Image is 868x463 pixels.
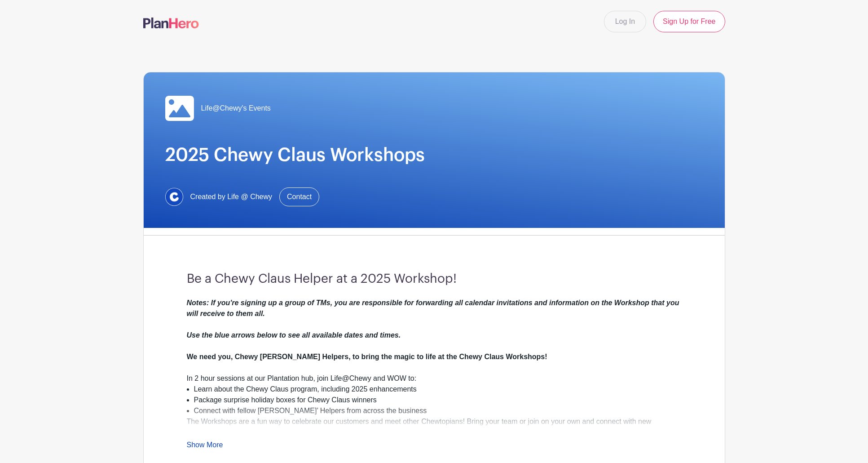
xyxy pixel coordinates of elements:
h1: 2025 Chewy Claus Workshops [165,144,703,166]
a: Sign Up for Free [653,11,725,32]
li: Learn about the Chewy Claus program, including 2025 enhancements [194,384,682,395]
img: 1629734264472.jfif [165,188,183,206]
strong: We need you, Chewy [PERSON_NAME] Helpers, to bring the magic to life at the Chewy Claus Workshops! [187,353,547,361]
h3: Be a Chewy Claus Helper at a 2025 Workshop! [187,272,682,287]
span: Created by Life @ Chewy [190,191,273,202]
li: Connect with fellow [PERSON_NAME]’ Helpers from across the business [194,405,682,416]
span: Life@Chewy's Events [201,103,271,114]
li: Package surprise holiday boxes for Chewy Claus winners [194,395,682,405]
em: Notes: If you're signing up a group of TMs, you are responsible for forwarding all calendar invit... [187,299,679,339]
div: In 2 hour sessions at our Plantation hub, join Life@Chewy and WOW to: [187,373,682,384]
a: Contact [279,187,319,206]
a: Log In [604,11,646,32]
a: Show More [187,441,223,452]
img: logo-507f7623f17ff9eddc593b1ce0a138ce2505c220e1c5a4e2b4648c50719b7d32.svg [143,18,199,28]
